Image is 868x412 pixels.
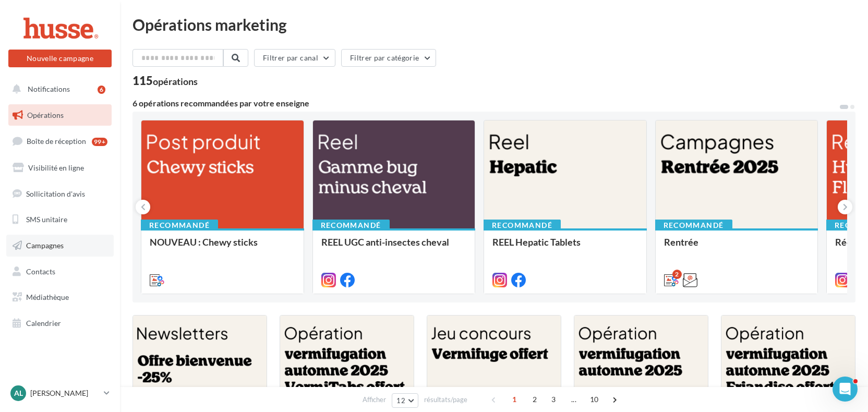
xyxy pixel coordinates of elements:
div: 99+ [92,138,107,146]
div: 6 [98,86,105,94]
div: REEL Hepatic Tablets [492,237,638,258]
a: Médiathèque [6,286,114,308]
span: 12 [396,396,405,405]
a: SMS unitaire [6,209,114,231]
button: Notifications 6 [6,78,110,100]
div: REEL UGC anti-insectes cheval [321,237,467,258]
div: 6 opérations recommandées par votre enseigne [132,99,839,107]
span: Contacts [26,267,55,276]
span: 1 [506,391,523,408]
div: 115 [132,75,198,87]
div: Recommandé [312,220,390,231]
span: ... [565,391,582,408]
span: Afficher [363,395,386,405]
div: Rentrée [664,237,810,258]
span: Al [14,388,23,398]
div: Recommandé [655,220,732,231]
span: Sollicitation d'avis [26,189,85,198]
div: Opérations marketing [132,17,855,32]
a: Sollicitation d'avis [6,183,114,205]
span: SMS unitaire [26,215,67,224]
a: Calendrier [6,312,114,334]
span: Visibilité en ligne [28,163,84,172]
div: opérations [153,77,198,86]
button: Filtrer par canal [254,49,335,67]
span: résultats/page [424,395,467,405]
button: Filtrer par catégorie [341,49,436,67]
div: NOUVEAU : Chewy sticks [150,237,295,258]
a: Boîte de réception99+ [6,130,114,152]
span: Boîte de réception [27,137,86,146]
div: Recommandé [141,220,218,231]
a: Contacts [6,261,114,283]
a: Campagnes [6,235,114,257]
a: Opérations [6,104,114,126]
span: Médiathèque [26,293,69,301]
iframe: Intercom live chat [833,377,858,402]
span: 2 [526,391,543,408]
button: 12 [392,393,418,408]
span: Notifications [28,84,70,93]
span: Opérations [27,111,64,119]
a: Al [PERSON_NAME] [8,383,112,403]
span: Campagnes [26,241,64,250]
button: Nouvelle campagne [8,50,112,67]
span: 3 [545,391,562,408]
p: [PERSON_NAME] [30,388,100,398]
span: Calendrier [26,319,61,328]
div: 2 [672,270,682,279]
span: 10 [586,391,603,408]
div: Recommandé [484,220,561,231]
a: Visibilité en ligne [6,157,114,179]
